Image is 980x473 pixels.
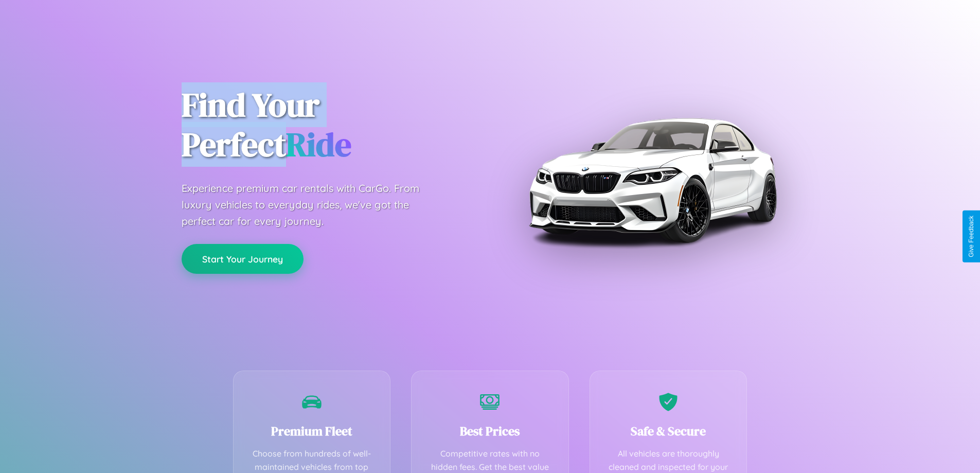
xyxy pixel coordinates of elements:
[249,423,375,440] h3: Premium Fleet
[427,423,553,440] h3: Best Prices
[182,85,475,165] h1: Find Your Perfect
[968,216,975,257] div: Give Feedback
[182,180,439,230] p: Experience premium car rentals with CarGo. From luxury vehicles to everyday rides, we've got the ...
[286,122,351,167] span: Ride
[605,423,732,440] h3: Safe & Secure
[182,244,304,274] button: Start Your Journey
[524,51,781,309] img: Premium BMW car rental vehicle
